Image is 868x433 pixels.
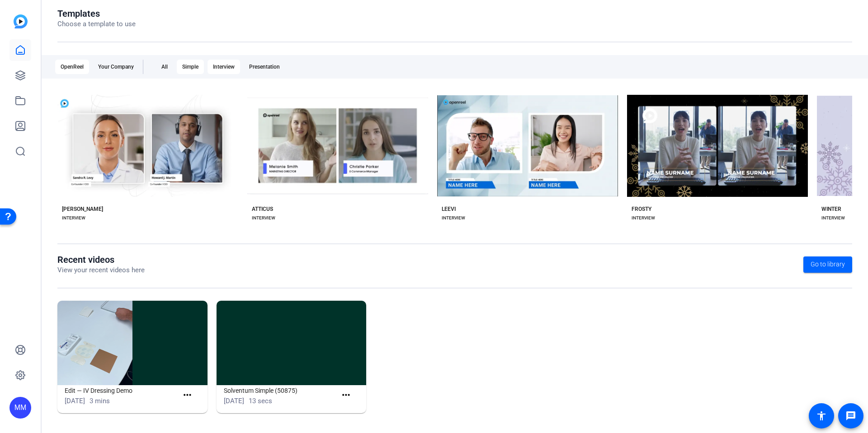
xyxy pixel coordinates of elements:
[340,390,352,401] mat-icon: more_horiz
[252,214,275,222] div: INTERVIEW
[65,397,85,405] span: [DATE]
[90,397,110,405] span: 3 mins
[252,205,273,213] div: ATTICUS
[182,390,193,401] mat-icon: more_horiz
[244,60,285,74] div: Presentation
[57,301,208,385] img: Edit — IV Dressing Demo
[62,205,103,213] div: [PERSON_NAME]
[442,214,465,222] div: INTERVIEW
[57,254,145,265] h1: Recent videos
[93,60,139,74] div: Your Company
[249,397,272,405] span: 13 secs
[632,205,651,213] div: FROSTY
[177,60,204,74] div: Simple
[224,385,337,396] h1: Solventum Simple (50875)
[57,19,136,29] p: Choose a template to use
[57,8,136,19] h1: Templates
[14,14,28,28] img: blue-gradient.svg
[632,214,655,222] div: INTERVIEW
[65,385,178,396] h1: Edit — IV Dressing Demo
[442,205,456,213] div: LEEVI
[156,60,173,74] div: All
[845,410,856,421] mat-icon: message
[224,397,244,405] span: [DATE]
[208,60,240,74] div: Interview
[803,256,852,273] a: Go to library
[821,205,841,213] div: WINTER
[55,60,89,74] div: OpenReel
[816,410,827,421] mat-icon: accessibility
[62,214,85,222] div: INTERVIEW
[811,260,845,269] span: Go to library
[821,214,845,222] div: INTERVIEW
[9,397,31,419] div: MM
[57,265,145,275] p: View your recent videos here
[217,301,367,385] img: Solventum Simple (50875)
